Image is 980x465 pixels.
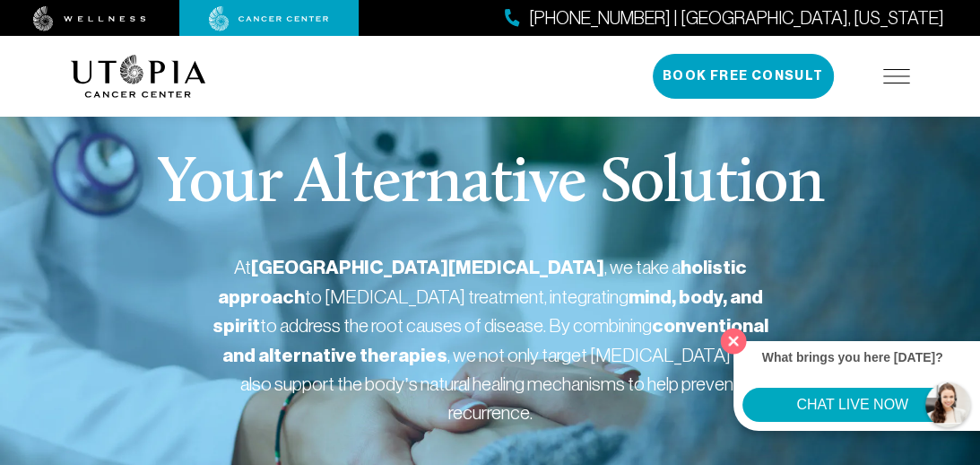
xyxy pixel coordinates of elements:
button: CHAT LIVE NOW [742,388,962,422]
strong: conventional and alternative therapies [222,314,768,367]
img: cancer center [209,6,329,31]
strong: [GEOGRAPHIC_DATA][MEDICAL_DATA] [251,256,604,279]
p: Your Alternative Solution [157,153,823,217]
img: logo [71,55,206,98]
strong: What brings you here [DATE]? [762,350,943,364]
p: At , we take a to [MEDICAL_DATA] treatment, integrating to address the root causes of disease. By... [212,253,768,426]
button: Close [715,322,752,359]
img: wellness [33,6,146,31]
strong: holistic approach [218,256,747,309]
button: Book Free Consult [653,54,834,99]
span: [PHONE_NUMBER] | [GEOGRAPHIC_DATA], [US_STATE] [529,5,944,31]
img: icon-hamburger [883,69,910,83]
a: [PHONE_NUMBER] | [GEOGRAPHIC_DATA], [US_STATE] [505,5,944,31]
